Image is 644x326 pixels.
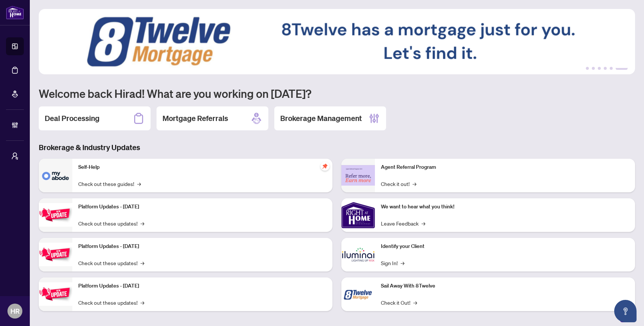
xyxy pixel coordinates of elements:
[141,259,144,267] span: →
[78,282,326,290] p: Platform Updates - [DATE]
[381,203,629,211] p: We want to hear what you think!
[78,259,144,267] a: Check out these updates!→
[381,259,404,267] a: Sign In!→
[381,298,417,307] a: Check it Out!→
[10,306,20,316] span: HR
[381,282,629,290] p: Sail Away With 8Twelve
[592,67,595,70] button: 2
[413,298,417,307] span: →
[39,86,635,100] h1: Welcome back Hirad! What are you working on [DATE]?
[141,298,144,307] span: →
[141,219,144,227] span: →
[137,180,141,188] span: →
[78,298,144,307] a: Check out these updates!→
[381,180,416,188] a: Check it out!→
[381,242,629,251] p: Identify your Client
[11,152,19,160] span: user-switch
[341,165,375,186] img: Agent Referral Program
[78,219,144,227] a: Check out these updates!→
[381,163,629,171] p: Agent Referral Program
[341,238,375,271] img: Identify your Client
[39,203,72,227] img: Platform Updates - July 21, 2025
[39,142,635,153] h3: Brokerage & Industry Updates
[78,203,326,211] p: Platform Updates - [DATE]
[616,67,628,70] button: 6
[162,113,228,124] h2: Mortgage Referrals
[614,300,637,322] button: Open asap
[39,282,72,306] img: Platform Updates - June 23, 2025
[45,113,100,124] h2: Deal Processing
[610,67,613,70] button: 5
[78,242,326,251] p: Platform Updates - [DATE]
[422,219,425,227] span: →
[381,219,425,227] a: Leave Feedback→
[341,198,375,232] img: We want to hear what you think!
[321,162,329,171] span: pushpin
[39,159,72,192] img: Self-Help
[598,67,601,70] button: 3
[39,9,635,74] img: Slide 5
[78,180,141,188] a: Check out these guides!→
[39,243,72,266] img: Platform Updates - July 8, 2025
[586,67,589,70] button: 1
[6,6,24,19] img: logo
[604,67,607,70] button: 4
[413,180,416,188] span: →
[401,259,404,267] span: →
[341,277,375,311] img: Sail Away With 8Twelve
[280,113,362,124] h2: Brokerage Management
[78,163,326,171] p: Self-Help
